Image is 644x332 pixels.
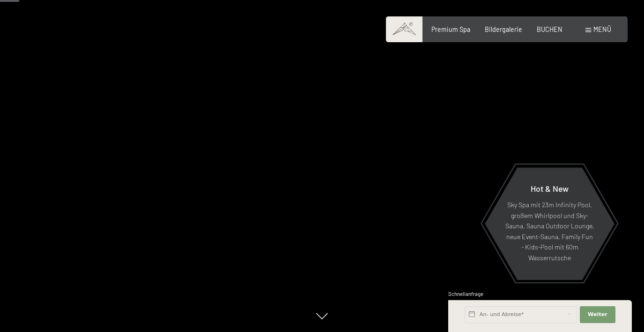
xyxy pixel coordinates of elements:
[448,291,483,297] span: Schnellanfrage
[485,25,522,33] a: Bildergalerie
[484,167,615,280] a: Hot & New Sky Spa mit 23m Infinity Pool, großem Whirlpool und Sky-Sauna, Sauna Outdoor Lounge, ne...
[431,25,470,33] a: Premium Spa
[580,306,615,323] button: Weiter
[593,25,611,33] span: Menü
[537,25,563,33] a: BUCHEN
[531,183,569,194] span: Hot & New
[505,200,594,264] p: Sky Spa mit 23m Infinity Pool, großem Whirlpool und Sky-Sauna, Sauna Outdoor Lounge, neue Event-S...
[588,311,607,318] span: Weiter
